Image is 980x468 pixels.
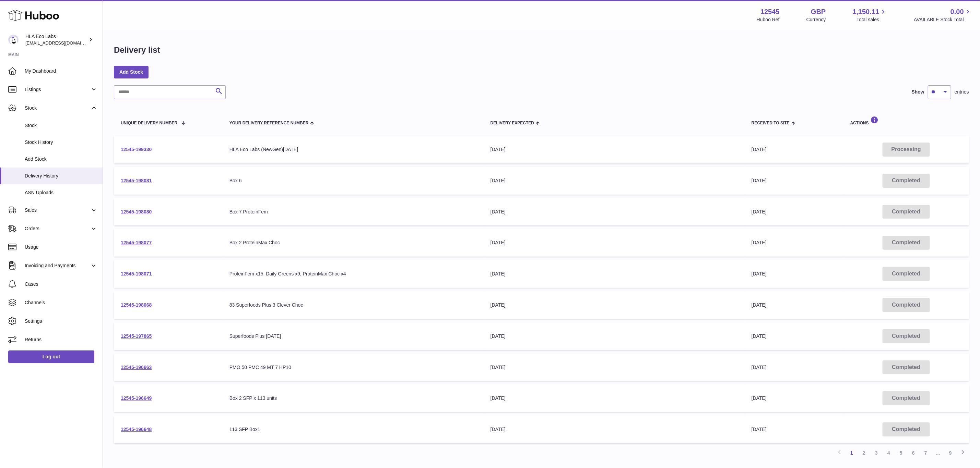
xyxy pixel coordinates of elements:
[229,121,309,125] span: Your Delivery Reference Number
[491,121,534,125] span: Delivery Expected
[25,318,97,324] span: Settings
[491,395,738,402] div: [DATE]
[121,178,152,183] a: 12545-198081
[121,302,152,308] a: 12545-198068
[491,426,738,433] div: [DATE]
[121,365,152,370] a: 12545-196663
[229,364,477,371] div: PMO 50 PMC 49 MT 7 HP10
[858,447,870,459] a: 2
[752,365,767,370] span: [DATE]
[752,121,790,125] span: Received to Site
[229,177,477,184] div: Box 6
[895,447,907,459] a: 5
[121,333,152,339] a: 12545-197865
[8,350,94,363] a: Log out
[121,240,152,245] a: 12545-198077
[229,302,477,308] div: 83 Superfoods Plus 3 Clever Choc
[121,121,177,125] span: Unique Delivery Number
[121,209,152,214] a: 12545-198080
[114,45,160,56] h1: Delivery list
[752,271,767,276] span: [DATE]
[491,302,738,308] div: [DATE]
[491,209,738,215] div: [DATE]
[25,281,97,287] span: Cases
[806,16,826,23] div: Currency
[229,146,477,153] div: HLA Eco Labs (NewGen)[DATE]
[25,122,97,129] span: Stock
[883,447,895,459] a: 4
[760,7,780,16] strong: 12545
[857,16,887,23] span: Total sales
[752,147,767,152] span: [DATE]
[25,244,97,250] span: Usage
[752,178,767,183] span: [DATE]
[25,173,97,179] span: Delivery History
[25,189,97,196] span: ASN Uploads
[229,395,477,402] div: Box 2 SFP x 113 units
[752,209,767,214] span: [DATE]
[25,336,97,343] span: Returns
[752,302,767,308] span: [DATE]
[8,35,19,45] img: internalAdmin-12545@internal.huboo.com
[25,33,87,46] div: HLA Eco Labs
[870,447,883,459] a: 3
[853,7,879,16] span: 1,150.11
[752,395,767,401] span: [DATE]
[932,447,944,459] span: ...
[25,139,97,146] span: Stock History
[25,299,97,306] span: Channels
[229,209,477,215] div: Box 7 ProteinFem
[25,207,90,213] span: Sales
[25,225,90,232] span: Orders
[25,262,90,269] span: Invoicing and Payments
[491,364,738,371] div: [DATE]
[752,240,767,245] span: [DATE]
[229,426,477,433] div: 113 SFP Box1
[491,333,738,340] div: [DATE]
[229,333,477,340] div: Superfoods Plus [DATE]
[25,86,90,93] span: Listings
[25,40,101,46] span: [EMAIL_ADDRESS][DOMAIN_NAME]
[121,147,152,152] a: 12545-199330
[491,239,738,246] div: [DATE]
[121,271,152,276] a: 12545-198071
[491,271,738,277] div: [DATE]
[850,116,962,125] div: Actions
[907,447,920,459] a: 6
[757,16,780,23] div: Huboo Ref
[914,7,972,23] a: 0.00 AVAILABLE Stock Total
[229,239,477,246] div: Box 2 ProteinMax Choc
[25,156,97,162] span: Add Stock
[920,447,932,459] a: 7
[951,7,964,16] span: 0.00
[25,68,97,74] span: My Dashboard
[955,89,969,95] span: entries
[491,146,738,153] div: [DATE]
[853,7,887,23] a: 1,150.11 Total sales
[229,271,477,277] div: ProteinFem x15, Daily Greens x9, ProteinMax Choc x4
[121,395,152,401] a: 12545-196649
[121,427,152,432] a: 12545-196648
[752,333,767,339] span: [DATE]
[912,89,924,95] label: Show
[914,16,972,23] span: AVAILABLE Stock Total
[752,427,767,432] span: [DATE]
[114,66,149,78] a: Add Stock
[846,447,858,459] a: 1
[811,7,826,16] strong: GBP
[491,177,738,184] div: [DATE]
[944,447,957,459] a: 9
[25,105,90,111] span: Stock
